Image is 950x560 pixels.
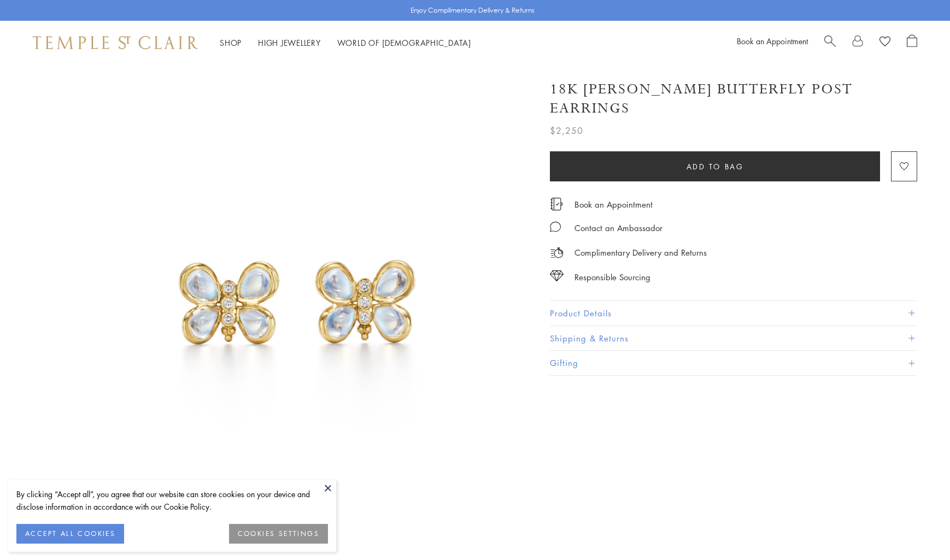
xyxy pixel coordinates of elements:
[824,34,836,51] a: Search
[895,509,939,549] iframe: Gorgias live chat messenger
[737,36,808,46] a: Book an Appointment
[16,488,328,513] div: By clicking “Accept all”, you agree that our website can store cookies on your device and disclos...
[220,37,242,48] a: ShopShop
[550,198,563,210] img: icon_appointment.svg
[687,161,744,173] span: Add to bag
[550,123,583,138] span: $2,250
[411,5,535,16] p: Enjoy Complimentary Delivery & Returns
[550,351,917,375] button: Gifting
[220,36,471,50] nav: Main navigation
[33,36,198,49] img: Temple St. Clair
[550,270,564,281] img: icon_sourcing.svg
[574,270,650,284] div: Responsible Sourcing
[550,246,564,260] img: icon_delivery.svg
[550,221,561,232] img: MessageIcon-01_2.svg
[337,37,471,48] a: World of [DEMOGRAPHIC_DATA]World of [DEMOGRAPHIC_DATA]
[574,198,653,210] a: Book an Appointment
[550,326,917,351] button: Shipping & Returns
[258,37,321,48] a: High JewelleryHigh Jewellery
[574,221,662,235] div: Contact an Ambassador
[574,246,707,260] p: Complimentary Delivery and Returns
[16,524,124,544] button: ACCEPT ALL COOKIES
[71,64,524,517] img: E31427-BMBFLY
[550,151,880,181] button: Add to bag
[550,301,917,326] button: Product Details
[879,34,890,51] a: View Wishlist
[907,34,917,51] a: Open Shopping Bag
[550,80,917,118] h1: 18K [PERSON_NAME] Butterfly Post Earrings
[229,524,328,544] button: COOKIES SETTINGS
